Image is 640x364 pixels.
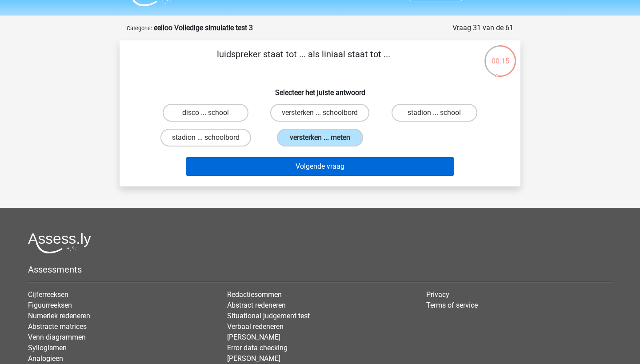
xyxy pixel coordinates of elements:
[28,333,86,341] a: Venn diagrammen
[127,25,152,32] small: Categorie:
[28,233,91,253] img: Assessly logo
[227,344,288,352] a: Error data checking
[28,322,87,331] a: Abstracte matrices
[28,290,68,299] a: Cijferreeksen
[227,354,280,363] a: [PERSON_NAME]
[227,333,280,341] a: [PERSON_NAME]
[426,290,449,299] a: Privacy
[426,301,478,309] a: Terms of service
[160,129,251,146] label: stadion ... schoolbord
[28,301,72,309] a: Figuurreeksen
[227,290,282,299] a: Redactiesommen
[227,322,284,331] a: Verbaal redeneren
[270,104,369,122] label: versterken ... schoolbord
[28,344,67,352] a: Syllogismen
[154,24,253,32] strong: eelloo Volledige simulatie test 3
[484,44,517,67] div: 00:15
[134,47,473,74] p: luidspreker staat tot ... als liniaal staat tot ...
[227,301,286,309] a: Abstract redeneren
[227,312,310,320] a: Situational judgement test
[452,23,513,33] div: Vraag 31 van de 61
[392,104,477,122] label: stadion ... school
[134,81,506,97] h6: Selecteer het juiste antwoord
[28,264,612,275] h5: Assessments
[28,354,63,363] a: Analogieen
[163,104,248,122] label: disco ... school
[277,129,363,146] label: versterken ... meten
[186,157,455,176] button: Volgende vraag
[28,312,90,320] a: Numeriek redeneren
